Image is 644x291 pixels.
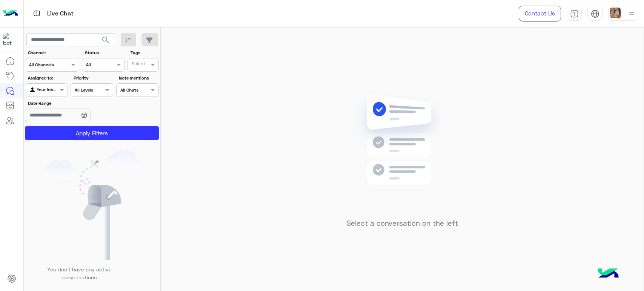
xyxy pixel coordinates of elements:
[119,75,158,81] label: Note mentions
[3,6,18,21] img: Logo
[28,75,67,81] label: Assigned to:
[101,35,110,44] span: search
[570,9,579,18] img: tab
[41,265,117,282] p: You don’t have any active conversations
[3,33,17,46] img: 1403182699927242
[591,9,599,18] img: tab
[74,75,112,81] label: Priority
[131,60,145,69] div: Select
[131,49,158,56] label: Tags
[85,49,124,56] label: Status
[28,100,112,107] label: Date Range
[595,261,621,287] img: hulul-logo.png
[47,9,74,19] p: Live Chat
[567,6,582,21] a: tab
[25,126,159,140] button: Apply Filters
[97,33,115,49] button: search
[347,219,458,228] h5: Select a conversation on the left
[348,88,457,213] img: no messages
[32,9,41,18] img: tab
[45,150,140,260] img: empty users
[627,9,636,18] img: profile
[519,6,561,21] a: Contact Us
[610,8,621,18] img: userImage
[28,49,78,56] label: Channel:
